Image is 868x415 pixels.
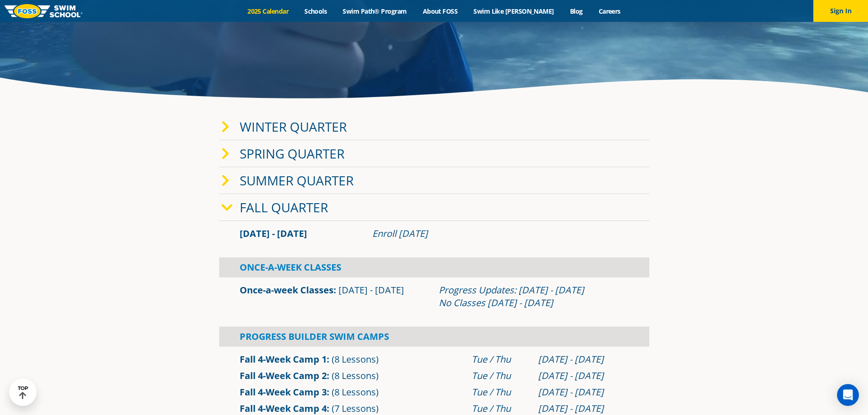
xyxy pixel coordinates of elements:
div: Tue / Thu [472,353,529,366]
a: Fall 4-Week Camp 2 [240,369,327,382]
a: Once-a-week Classes [240,284,334,296]
div: [DATE] - [DATE] [538,386,629,399]
a: Fall 4-Week Camp 3 [240,386,327,398]
div: Progress Builder Swim Camps [219,327,649,347]
a: Careers [591,7,628,15]
span: (8 Lessons) [332,353,379,365]
a: Schools [297,7,335,15]
span: [DATE] - [DATE] [339,284,404,296]
div: [DATE] - [DATE] [538,369,629,382]
span: (8 Lessons) [332,386,379,398]
div: Progress Updates: [DATE] - [DATE] No Classes [DATE] - [DATE] [439,284,629,309]
a: Blog [562,7,591,15]
a: Swim Like [PERSON_NAME] [466,7,562,15]
a: Fall 4-Week Camp 4 [240,402,327,415]
a: Summer Quarter [240,172,354,189]
a: Swim Path® Program [335,7,415,15]
div: Once-A-Week Classes [219,257,649,277]
div: Tue / Thu [472,369,529,382]
a: About FOSS [415,7,466,15]
a: Fall Quarter [240,199,328,216]
div: Tue / Thu [472,402,529,415]
a: Fall 4-Week Camp 1 [240,353,327,365]
span: (8 Lessons) [332,369,379,382]
a: Winter Quarter [240,118,347,135]
div: [DATE] - [DATE] [538,353,629,366]
div: TOP [18,385,28,400]
div: [DATE] - [DATE] [538,402,629,415]
a: 2025 Calendar [240,7,297,15]
span: [DATE] - [DATE] [240,227,307,240]
a: Spring Quarter [240,145,344,162]
div: Open Intercom Messenger [837,384,859,406]
span: (7 Lessons) [332,402,379,415]
div: Enroll [DATE] [372,227,629,240]
div: Tue / Thu [472,386,529,399]
img: FOSS Swim School Logo [5,4,82,18]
